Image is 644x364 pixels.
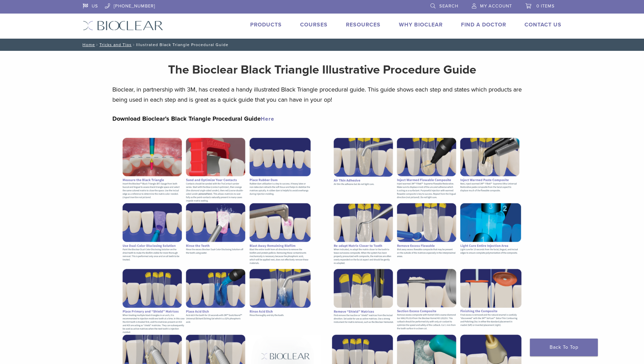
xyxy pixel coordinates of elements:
[530,339,598,356] a: Back To Top
[112,115,274,122] strong: Download Bioclear’s Black Triangle Procedural Guide
[461,21,506,28] a: Find A Doctor
[261,116,274,122] a: Here
[525,21,562,28] a: Contact Us
[80,42,95,47] a: Home
[78,39,567,51] nav: Illustrated Black Triangle Procedural Guide
[99,42,132,47] a: Tricks and Tips
[399,21,443,28] a: Why Bioclear
[83,21,163,31] img: Bioclear
[480,3,512,9] span: My Account
[112,84,532,105] p: Bioclear, in partnership with 3M, has created a handy illustrated Black Triangle procedural guide...
[536,3,555,9] span: 0 items
[250,21,282,28] a: Products
[300,21,328,28] a: Courses
[346,21,381,28] a: Resources
[168,62,476,77] strong: The Bioclear Black Triangle Illustrative Procedure Guide
[132,43,136,46] span: /
[95,43,99,46] span: /
[439,3,458,9] span: Search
